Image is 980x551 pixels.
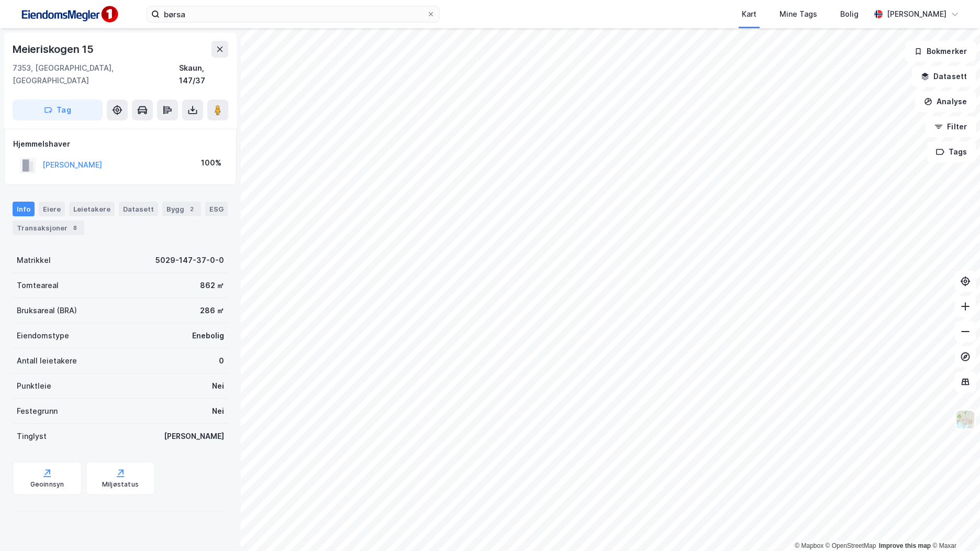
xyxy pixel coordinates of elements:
div: Skaun, 147/37 [179,62,228,87]
div: Nei [212,380,224,392]
div: Info [13,202,35,216]
img: Z [955,410,975,429]
div: 100% [201,157,221,169]
div: 286 ㎡ [200,304,224,317]
div: Matrikkel [17,254,51,267]
div: Bygg [162,202,201,216]
div: Kart [742,8,756,20]
div: [PERSON_NAME] [164,430,224,443]
div: 8 [70,223,80,233]
a: OpenStreetMap [826,542,876,549]
div: Kontrollprogram for chat [928,501,980,551]
div: Antall leietakere [17,355,77,367]
div: Miljøstatus [102,480,139,489]
div: Eiere [39,202,65,216]
button: Filter [926,116,976,137]
button: Analyse [915,91,976,112]
div: Datasett [119,202,158,216]
div: 7353, [GEOGRAPHIC_DATA], [GEOGRAPHIC_DATA] [13,62,179,87]
div: Nei [212,405,224,417]
div: Festegrunn [17,405,58,417]
a: Improve this map [879,542,931,549]
a: Mapbox [795,542,823,549]
div: Enebolig [192,329,224,342]
div: 0 [219,355,224,367]
button: Tags [927,141,976,162]
div: Meieriskogen 15 [13,41,96,58]
div: 2 [186,204,197,214]
div: 862 ㎡ [200,279,224,292]
button: Bokmerker [905,41,976,62]
button: Datasett [912,66,976,87]
div: Transaksjoner [13,221,84,235]
input: Søk på adresse, matrikkel, gårdeiere, leietakere eller personer [160,6,427,22]
div: ESG [205,202,228,216]
iframe: Chat Widget [928,501,980,551]
button: Tag [13,100,103,120]
img: F4PB6Px+NJ5v8B7XTbfpPpyloAAAAASUVORK5CYII= [17,3,121,26]
div: Geoinnsyn [30,480,64,489]
div: [PERSON_NAME] [887,8,946,20]
div: 5029-147-37-0-0 [155,254,224,267]
div: Mine Tags [779,8,817,20]
div: Tinglyst [17,430,47,443]
div: Punktleie [17,380,51,392]
div: Bruksareal (BRA) [17,304,77,317]
div: Bolig [840,8,859,20]
div: Hjemmelshaver [13,138,228,150]
div: Eiendomstype [17,329,69,342]
div: Leietakere [69,202,115,216]
div: Tomteareal [17,279,59,292]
